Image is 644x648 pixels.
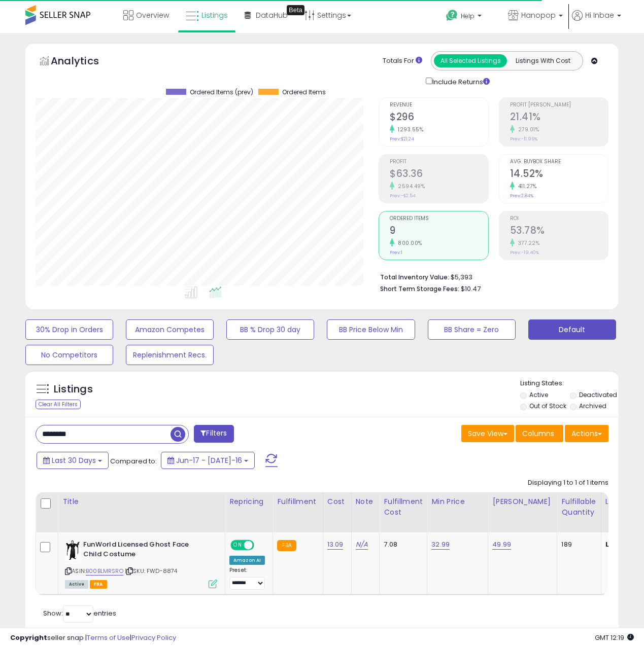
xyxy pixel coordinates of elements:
a: 13.09 [327,539,344,550]
b: Short Term Storage Fees: [380,284,459,293]
div: Fulfillment [277,496,318,507]
span: 2025-08-17 12:19 GMT [595,633,634,642]
div: Displaying 1 to 1 of 1 items [528,478,608,488]
span: FBA [90,580,107,589]
span: Columns [522,428,554,439]
span: All listings currently available for purchase on Amazon [65,580,88,589]
span: Ordered Items (prev) [190,89,253,96]
button: Filters [194,425,233,443]
h5: Listings [54,382,93,397]
small: Prev: 1 [390,249,402,256]
a: 32.99 [431,539,450,550]
button: 30% Drop in Orders [25,319,113,340]
strong: Copyright [10,633,47,642]
span: Hi Inbae [585,10,614,20]
small: 411.27% [515,183,537,190]
a: 49.99 [492,539,511,550]
span: ROI [510,216,608,222]
div: Preset: [229,567,265,590]
div: 7.08 [384,540,419,549]
h2: 53.78% [510,225,608,238]
div: Cost [327,496,347,507]
span: Profit [PERSON_NAME] [510,102,608,108]
label: Archived [579,402,606,410]
button: All Selected Listings [434,54,507,67]
div: Include Returns [418,76,502,87]
button: Listings With Cost [506,54,580,67]
label: Deactivated [579,390,617,399]
button: No Competitors [25,345,113,365]
div: Totals For [383,56,422,66]
a: Privacy Policy [131,633,176,642]
small: Prev: -11.96% [510,136,537,142]
span: Ordered Items [282,89,326,96]
h2: $296 [390,111,488,125]
div: Min Price [431,496,484,507]
button: Jun-17 - [DATE]-16 [161,452,255,469]
span: Last 30 Days [52,455,96,465]
span: Compared to: [110,456,157,466]
small: 2594.49% [394,183,425,190]
a: Hi Inbae [572,10,621,33]
button: BB Price Below Min [327,319,415,340]
small: Prev: -$2.54 [390,193,416,199]
span: Avg. Buybox Share [510,159,608,165]
button: BB % Drop 30 day [226,319,314,340]
small: 800.00% [394,239,422,247]
button: Last 30 Days [37,452,109,469]
span: | SKU: FWD-8874 [125,567,178,575]
div: Fulfillment Cost [384,496,423,518]
span: Profit [390,159,488,165]
span: Jun-17 - [DATE]-16 [176,455,242,465]
h2: 9 [390,225,488,238]
span: Ordered Items [390,216,488,222]
small: Prev: 2.84% [510,193,533,199]
b: Total Inventory Value: [380,273,449,281]
button: Actions [565,425,608,442]
span: Overview [136,10,169,20]
span: DataHub [256,10,288,20]
h2: $63.36 [390,168,488,182]
div: Title [62,496,221,507]
button: Default [528,319,616,340]
a: Help [438,2,499,33]
small: 377.22% [515,239,540,247]
p: Listing States: [520,379,619,388]
span: Show: entries [43,608,116,618]
li: $5,393 [380,270,601,282]
small: Prev: -19.40% [510,249,539,256]
div: Note [356,496,376,507]
button: Columns [516,425,563,442]
img: 41sO5ZtkMSL._SL40_.jpg [65,540,81,560]
h2: 21.41% [510,111,608,125]
div: seller snap | | [10,633,176,643]
div: 189 [561,540,593,549]
div: Repricing [229,496,268,507]
div: Tooltip anchor [287,5,304,15]
div: ASIN: [65,540,217,587]
a: B00BLMRSRO [86,567,123,575]
button: Replenishment Recs. [126,345,214,365]
div: [PERSON_NAME] [492,496,553,507]
small: 279.01% [515,126,539,133]
span: Help [461,12,474,20]
button: Save View [461,425,514,442]
label: Active [529,390,548,399]
h2: 14.52% [510,168,608,182]
div: Amazon AI [229,556,265,565]
a: N/A [356,539,368,550]
div: Fulfillable Quantity [561,496,596,518]
button: BB Share = Zero [428,319,516,340]
span: OFF [253,541,269,550]
span: ON [231,541,244,550]
small: Prev: $21.24 [390,136,414,142]
i: Get Help [446,9,458,22]
b: FunWorld Licensed Ghost Face Child Costume [83,540,207,561]
div: Clear All Filters [36,400,81,409]
small: FBA [277,540,296,551]
label: Out of Stock [529,402,566,410]
span: Hanopop [521,10,556,20]
a: Terms of Use [87,633,130,642]
span: Revenue [390,102,488,108]
span: Listings [201,10,228,20]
